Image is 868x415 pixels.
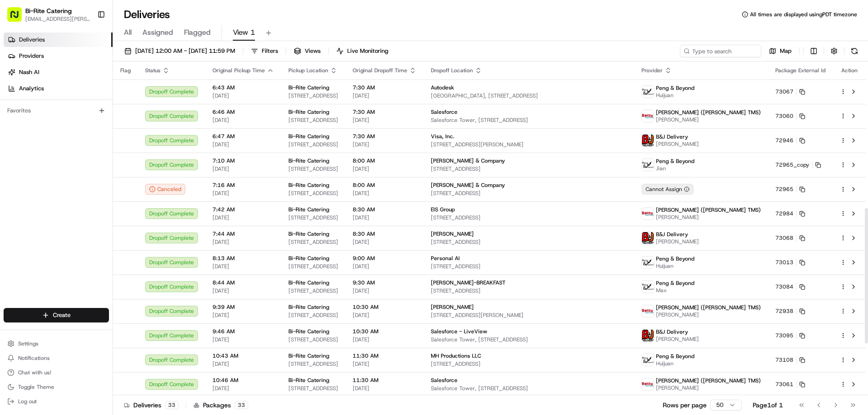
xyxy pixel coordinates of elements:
span: [DATE] [212,385,274,392]
span: [PERSON_NAME] ([PERSON_NAME] TMS) [656,304,761,311]
span: [DATE] [353,92,416,99]
span: [GEOGRAPHIC_DATA], [STREET_ADDRESS] [431,92,627,99]
img: betty.jpg [642,208,654,219]
span: 8:44 AM [212,279,274,286]
button: Log out [4,395,109,408]
span: Personal AI [431,255,460,262]
span: Pickup Location [288,67,328,74]
span: 73068 [775,234,793,242]
span: [STREET_ADDRESS] [288,385,338,392]
span: [DATE] [212,312,274,319]
h1: Deliveries [124,7,170,22]
span: 6:46 AM [212,108,274,116]
span: [DATE] [212,214,274,221]
span: Huijuan [656,360,694,367]
button: 72965 [775,186,805,193]
span: [DATE] [212,92,274,99]
span: [DATE] [353,360,416,368]
span: Bi-Rite Catering [288,230,329,238]
span: Bi-Rite Catering [288,133,329,140]
div: 33 [235,401,248,409]
span: 8:30 AM [353,230,416,238]
span: 73013 [775,259,793,266]
span: [DATE] [212,238,274,246]
span: Map [780,47,792,55]
button: [EMAIL_ADDRESS][PERSON_NAME][DOMAIN_NAME] [25,15,90,23]
span: [DATE] [353,238,416,246]
span: 73067 [775,88,793,95]
span: Notifications [18,354,50,362]
span: 9:46 AM [212,328,274,335]
span: [DATE] [353,165,416,173]
span: [DATE] [212,336,274,343]
button: 72965_copy [775,161,821,168]
span: View 1 [233,27,255,38]
button: [DATE] 12:00 AM - [DATE] 11:59 PM [120,45,239,57]
span: 7:44 AM [212,230,274,238]
div: Packages [193,401,248,410]
span: 7:30 AM [353,133,416,140]
span: Bi-Rite Catering [288,108,329,116]
img: profile_bj_cartwheel_2man.png [642,330,654,341]
span: [DATE] [353,287,416,294]
button: 73095 [775,332,805,339]
span: Log out [18,398,37,405]
span: [PERSON_NAME] & Company [431,157,505,164]
button: 73061 [775,381,805,388]
span: [DATE] [353,385,416,392]
button: Settings [4,337,109,350]
span: All [124,27,132,38]
span: 72965_copy [775,161,809,168]
span: Live Monitoring [347,47,388,55]
img: profile_peng_cartwheel.jpg [642,256,654,268]
button: 72984 [775,210,805,217]
span: Salesforce Tower, [STREET_ADDRESS] [431,336,627,343]
span: Autodesk [431,84,454,91]
span: Salesforce - LiveView [431,328,487,335]
span: Bi-Rite Catering [288,352,329,359]
span: Jian [656,165,694,172]
img: betty.jpg [642,110,654,122]
span: 72965 [775,186,793,193]
span: Bi-Rite Catering [288,303,329,311]
span: [PERSON_NAME]-BREAKFAST [431,279,505,286]
img: profile_peng_cartwheel.jpg [642,159,654,171]
span: 9:30 AM [353,279,416,286]
span: Huijuan [656,262,694,270]
span: 10:30 AM [353,328,416,335]
span: 73084 [775,283,793,290]
img: profile_peng_cartwheel.jpg [642,354,654,366]
span: 72946 [775,137,793,144]
button: Map [765,45,796,57]
span: Peng & Beyond [656,84,694,92]
span: Visa, Inc. [431,133,454,140]
span: [STREET_ADDRESS] [288,287,338,294]
span: [PERSON_NAME] [656,311,761,318]
span: [STREET_ADDRESS] [288,141,338,148]
span: [STREET_ADDRESS][PERSON_NAME] [431,141,627,148]
span: 8:13 AM [212,255,274,262]
span: 7:16 AM [212,182,274,189]
span: [PERSON_NAME] [656,238,699,245]
span: [DATE] [212,190,274,197]
span: Salesforce [431,377,458,384]
span: [DATE] [212,360,274,368]
span: Create [53,311,71,319]
div: Cannot Assign [642,184,693,195]
span: MH Productions LLC [431,352,481,359]
button: 73013 [775,259,805,266]
span: [DATE] [353,263,416,270]
span: Bi-Rite Catering [25,6,72,15]
span: Flag [120,67,131,74]
span: B&J Delivery [656,231,688,238]
span: [DATE] [353,141,416,148]
span: 8:30 AM [353,206,416,213]
button: 73067 [775,88,805,95]
span: [STREET_ADDRESS] [288,360,338,368]
img: profile_peng_cartwheel.jpg [642,86,654,98]
span: Providers [19,52,44,60]
span: Flagged [184,27,211,38]
span: Chat with us! [18,369,51,376]
span: Package External Id [775,67,826,74]
img: profile_bj_cartwheel_2man.png [642,135,654,146]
